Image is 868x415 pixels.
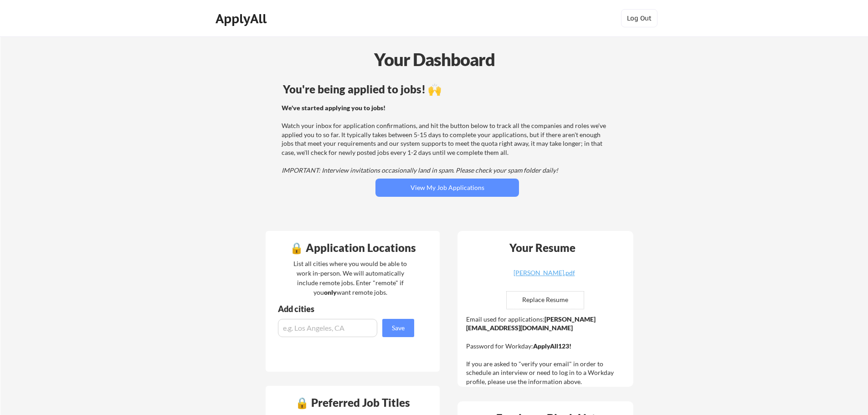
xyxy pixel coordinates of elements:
button: View My Job Applications [375,179,519,197]
div: ApplyAll [216,11,269,26]
strong: We've started applying you to jobs! [282,104,385,112]
a: [PERSON_NAME].pdf [490,270,598,284]
div: Your Dashboard [1,46,868,72]
button: Save [382,319,414,337]
div: You're being applied to jobs! 🙌 [283,84,611,95]
em: IMPORTANT: Interview invitations occasionally land in spam. Please check your spam folder daily! [282,166,558,174]
strong: only [324,288,337,296]
div: 🔒 Preferred Job Titles [268,397,437,408]
div: Add cities [278,305,416,313]
div: 🔒 Application Locations [268,242,437,253]
strong: [PERSON_NAME][EMAIL_ADDRESS][DOMAIN_NAME] [466,315,596,332]
button: Log Out [621,9,657,27]
div: Watch your inbox for application confirmations, and hit the button below to track all the compani... [282,103,610,175]
div: List all cities where you would be able to work in-person. We will automatically include remote j... [288,259,413,297]
input: e.g. Los Angeles, CA [278,319,377,337]
strong: ApplyAll123! [533,342,571,350]
div: Your Resume [497,242,587,253]
div: Email used for applications: Password for Workday: If you are asked to "verify your email" in ord... [466,315,627,386]
div: [PERSON_NAME].pdf [490,270,598,276]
